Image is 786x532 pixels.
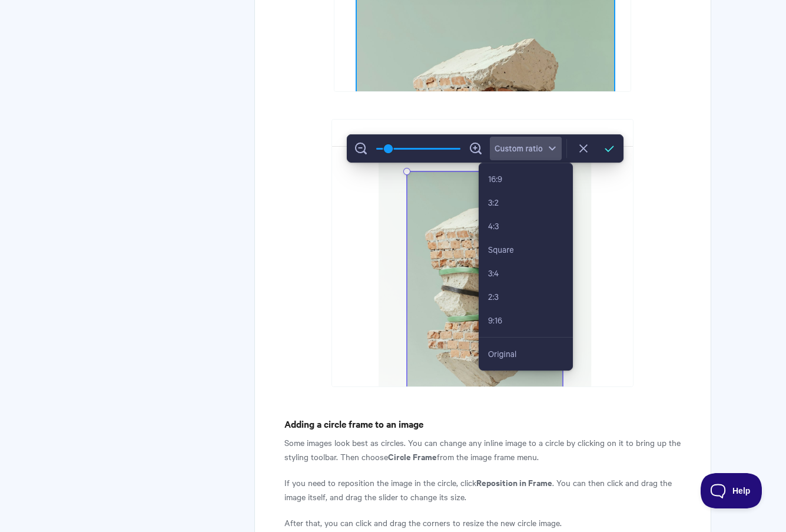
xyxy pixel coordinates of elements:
[388,450,437,462] strong: Circle Frame
[284,435,681,464] p: Some images look best as circles. You can change any inline image to a circle by clicking on it t...
[476,476,552,488] strong: Reposition in Frame
[331,119,634,387] img: file-ALTzs8enlZ.png
[284,516,681,530] p: After that, you can click and drag the corners to resize the new circle image.
[284,475,681,504] p: If you need to reposition the image in the circle, click . You can then click and drag the image ...
[701,473,762,508] iframe: Toggle Customer Support
[284,417,681,431] h4: Adding a circle frame to an image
